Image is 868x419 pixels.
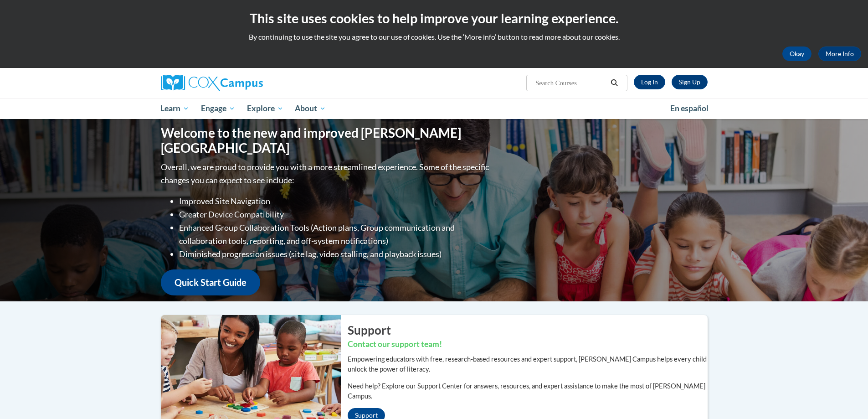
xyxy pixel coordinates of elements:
[201,103,235,114] span: Engage
[348,322,708,338] h2: Support
[607,78,621,88] button: Search
[241,98,289,119] a: Explore
[161,269,260,295] a: Quick Start Guide
[295,103,326,114] span: About
[289,98,332,119] a: About
[179,195,491,208] li: Improved Site Navigation
[7,9,861,27] h2: This site uses cookies to help improve your learning experience.
[161,125,491,156] h1: Welcome to the new and improved [PERSON_NAME][GEOGRAPHIC_DATA]
[160,103,189,114] span: Learn
[348,381,708,401] p: Need help? Explore our Support Center for answers, resources, and expert assistance to make the m...
[670,103,709,113] span: En español
[634,75,665,89] a: Log In
[161,160,491,187] p: Overall, we are proud to provide you with a more streamlined experience. Some of the specific cha...
[179,248,491,261] li: Diminished progression issues (site lag, video stalling, and playback issues)
[534,78,607,88] input: Search Courses
[348,339,708,350] h3: Contact our support team!
[782,47,812,61] button: Okay
[348,354,708,374] p: Empowering educators with free, research-based resources and expert support, [PERSON_NAME] Campus...
[247,103,283,114] span: Explore
[155,98,195,119] a: Learn
[818,47,861,61] a: More Info
[672,75,708,89] a: Register
[664,99,714,118] a: En español
[179,208,491,221] li: Greater Device Compatibility
[161,75,334,91] a: Cox Campus
[161,75,263,91] img: Cox Campus
[179,221,491,248] li: Enhanced Group Collaboration Tools (Action plans, Group communication and collaboration tools, re...
[195,98,241,119] a: Engage
[147,98,721,119] div: Main menu
[7,32,861,42] p: By continuing to use the site you agree to our use of cookies. Use the ‘More info’ button to read...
